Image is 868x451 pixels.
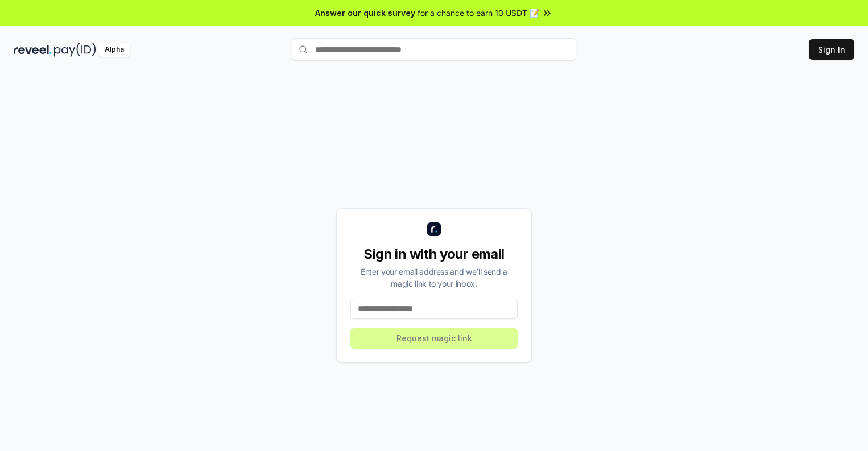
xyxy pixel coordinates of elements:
[350,266,518,289] div: Enter your email address and we’ll send a magic link to your inbox.
[315,7,415,19] span: Answer our quick survey
[14,43,52,57] img: reveel_dark
[418,7,539,19] span: for a chance to earn 10 USDT 📝
[350,245,518,263] div: Sign in with your email
[427,222,441,236] img: logo_small
[809,39,854,60] button: Sign In
[54,43,96,57] img: pay_id
[98,43,130,57] div: Alpha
